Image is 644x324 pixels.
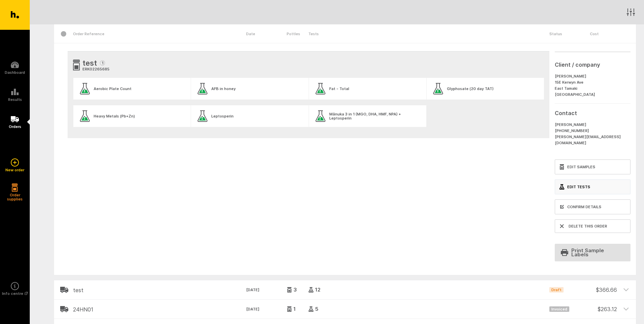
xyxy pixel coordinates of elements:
h5: Info centre [2,291,28,296]
span: 1 [292,307,296,311]
div: AFB in honey [211,87,236,91]
h3: Client / company [555,61,628,69]
div: Aerobic Plate Count [94,87,132,91]
div: Leptosperin [211,114,234,118]
div: Fat - Total [329,87,349,91]
h2: test [73,287,246,293]
a: Confirm Details [555,199,630,214]
h5: Dashboard [5,70,25,74]
span: Draft [549,287,564,293]
h2: 24HN01 [73,306,246,312]
div: $ 366.66 [590,280,617,294]
h3: Contact [555,109,628,117]
time: [DATE] [246,287,287,293]
div: ERK02265685 [82,66,110,72]
div: Glyphosate (20 day TAT) [447,87,494,91]
div: Heavy Metals (Pb+Zn) [94,114,135,118]
header: 24HN01[DATE]15Invoiced$263.12 [54,300,636,319]
header: test[DATE]312Draft$366.66 [54,280,636,299]
div: Cost [590,24,617,43]
a: Edit Tests [555,179,630,194]
span: 1 [100,60,105,66]
div: Mānuka 3 in 1 (MGO, DHA, HMF, NPA) + Leptosperin [329,112,415,120]
div: Tests [308,24,549,43]
div: Pottles [287,24,308,43]
span: 12 [314,288,320,292]
a: Edit Samples [555,159,630,174]
a: Print Sample Labels [555,244,630,261]
div: $ 263.12 [590,300,617,313]
h5: New order [5,168,24,172]
button: Delete this order [555,219,630,233]
span: 5 [314,307,318,311]
span: test [82,58,97,70]
div: Order Reference [73,24,246,43]
address: [PERSON_NAME] 15E Kerwyn Ave East Tamaki [GEOGRAPHIC_DATA] [555,71,628,98]
div: Status [549,24,590,43]
h5: Orders [9,125,21,129]
span: 3 [292,288,297,292]
div: [PERSON_NAME] [PHONE_NUMBER] [PERSON_NAME][EMAIL_ADDRESS][DOMAIN_NAME] [555,120,628,146]
h5: Results [8,98,22,102]
h5: Order supplies [5,193,25,201]
span: Invoiced [549,306,569,312]
time: [DATE] [246,306,287,312]
div: Date [246,24,287,43]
